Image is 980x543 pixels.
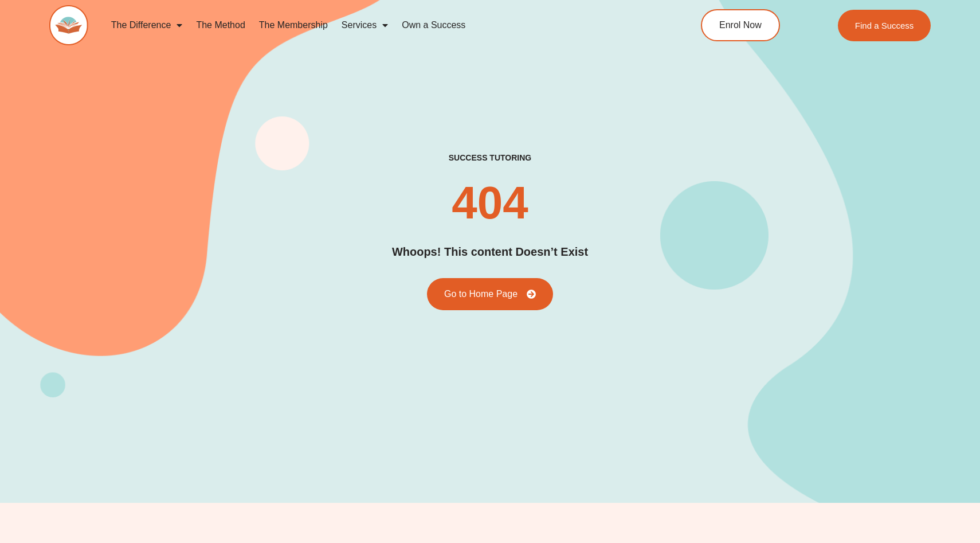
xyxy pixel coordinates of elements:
a: Find a Success [838,10,931,41]
h2: Whoops! This content Doesn’t Exist [392,243,588,261]
a: Enrol Now [701,9,780,41]
a: The Method [189,12,252,38]
span: Go to Home Page [444,290,518,299]
a: Services [335,12,395,38]
nav: Menu [104,12,650,38]
span: Find a Success [855,21,914,30]
h2: 404 [452,180,528,226]
a: The Difference [104,12,190,38]
h2: success tutoring [449,153,531,163]
span: Enrol Now [719,21,762,30]
a: Own a Success [395,12,472,38]
a: The Membership [252,12,335,38]
a: Go to Home Page [427,278,553,310]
